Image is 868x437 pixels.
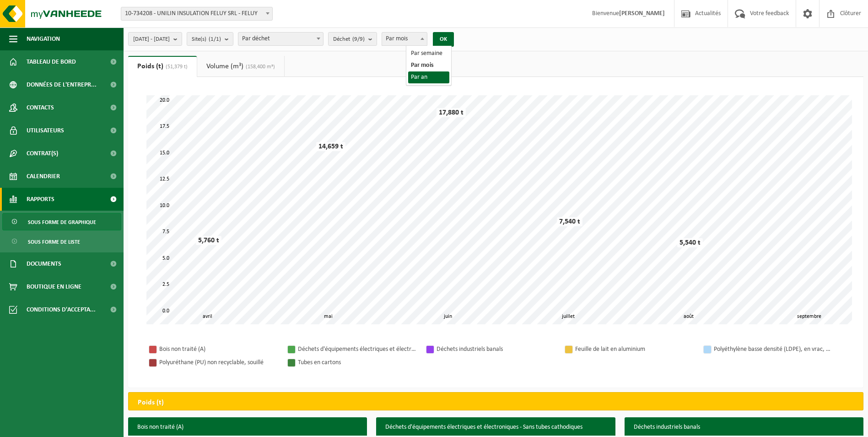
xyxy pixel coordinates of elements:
[2,213,121,230] a: Sous forme de graphique
[128,56,197,77] a: Poids (t)
[433,32,454,47] button: OK
[28,213,96,231] span: Sous forme de graphique
[238,32,323,46] span: Par déchet
[575,344,694,355] div: Feuille de lait en aluminium
[316,142,345,151] div: 14,659 t
[27,165,60,188] span: Calendrier
[27,119,64,142] span: Utilisateurs
[159,357,278,368] div: Polyuréthane (PU) non recyclable, souillé
[298,344,417,355] div: Déchets d'équipements électriques et électroniques - Sans tubes cathodiques
[437,108,466,117] div: 17,880 t
[382,33,427,45] span: Par mois
[2,233,121,250] a: Sous forme de liste
[197,56,284,77] a: Volume (m³)
[28,233,80,251] span: Sous forme de liste
[209,36,221,42] count: (1/1)
[27,50,76,73] span: Tableau de bord
[298,357,417,368] div: Tubes en cartons
[238,33,323,45] span: Par déchet
[619,10,665,17] strong: [PERSON_NAME]
[27,188,54,211] span: Rapports
[408,48,449,60] li: Par semaine
[192,33,221,46] span: Site(s)
[677,238,703,247] div: 5,540 t
[27,142,58,165] span: Contrat(s)
[129,393,173,413] h2: Poids (t)
[27,252,61,275] span: Documents
[27,27,60,50] span: Navigation
[408,60,449,71] li: Par mois
[27,298,96,321] span: Conditions d'accepta...
[408,71,449,83] li: Par an
[163,64,188,70] span: (51,379 t)
[714,344,833,355] div: Polyéthylène basse densité (LDPE), en vrac, naturel/coloré (80/20)
[557,217,582,226] div: 7,540 t
[121,7,272,20] span: 10-734208 - UNILIN INSULATION FELUY SRL - FELUY
[328,32,377,46] button: Déchet(9/9)
[133,33,170,46] span: [DATE] - [DATE]
[128,32,182,46] button: [DATE] - [DATE]
[196,236,221,245] div: 5,760 t
[243,64,275,70] span: (158,400 m³)
[159,344,278,355] div: Bois non traité (A)
[27,96,54,119] span: Contacts
[27,275,81,298] span: Boutique en ligne
[382,32,427,46] span: Par mois
[187,32,233,46] button: Site(s)(1/1)
[27,73,97,96] span: Données de l'entrepr...
[121,7,273,21] span: 10-734208 - UNILIN INSULATION FELUY SRL - FELUY
[352,36,365,42] count: (9/9)
[333,33,365,46] span: Déchet
[437,344,555,355] div: Déchets industriels banals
